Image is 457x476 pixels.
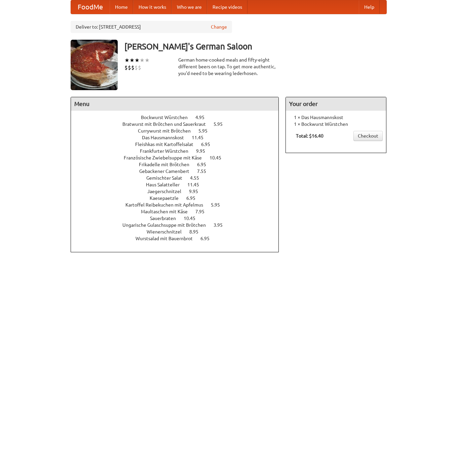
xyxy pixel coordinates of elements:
a: Frankfurter Würstchen 9.95 [140,148,218,154]
span: 4.55 [190,175,206,181]
span: Wienerschnitzel [147,229,188,234]
h3: [PERSON_NAME]'s German Saloon [124,40,387,53]
a: Checkout [353,131,383,141]
b: Total: $16.40 [296,133,323,139]
span: 9.95 [189,189,205,194]
li: 1 × Das Hausmannskost [289,114,383,121]
a: Gemischter Salat 4.55 [146,175,212,181]
li: $ [131,64,135,71]
a: Kaesepaetzle 6.95 [150,195,208,201]
span: Bockwurst Würstchen [141,115,194,120]
a: FoodMe [71,0,110,14]
a: Wurstsalad mit Bauernbrot 6.95 [136,236,222,241]
span: Wurstsalad mit Bauernbrot [136,236,199,241]
a: Ungarische Gulaschsuppe mit Brötchen 3.95 [122,222,235,228]
a: Recipe videos [207,0,247,14]
span: Jaegerschnitzel [147,189,188,194]
span: Maultaschen mit Käse [141,209,194,214]
span: Fleishkas mit Kartoffelsalat [135,142,200,147]
span: 10.45 [210,155,228,160]
span: 10.45 [184,216,202,221]
span: 6.95 [200,236,216,241]
span: Gemischter Salat [146,175,189,181]
span: Haus Salatteller [146,182,186,187]
li: ★ [124,57,129,64]
a: Wienerschnitzel 8.95 [147,229,211,234]
a: Gebackener Camenbert 7.55 [139,169,219,174]
span: Currywurst mit Brötchen [138,128,197,134]
a: Französische Zwiebelsuppe mit Käse 10.45 [124,155,234,160]
a: How it works [133,0,172,14]
span: Frikadelle mit Brötchen [139,162,196,167]
span: 6.95 [201,142,217,147]
span: 4.95 [195,115,211,120]
a: Fleishkas mit Kartoffelsalat 6.95 [135,142,223,147]
a: Currywurst mit Brötchen 5.95 [138,128,220,134]
h4: Your order [286,97,386,111]
li: ★ [129,57,135,64]
a: Who we are [172,0,207,14]
div: German home-cooked meals and fifty-eight different beers on tap. To get more authentic, you'd nee... [178,57,279,77]
span: 7.95 [195,209,211,214]
a: Haus Salatteller 11.45 [146,182,212,187]
h4: Menu [71,97,279,111]
span: Bratwurst mit Brötchen und Sauerkraut [122,121,213,127]
li: $ [135,64,138,71]
li: ★ [135,57,140,64]
li: 1 × Bockwurst Würstchen [289,121,383,127]
span: Französische Zwiebelsuppe mit Käse [124,155,208,160]
li: ★ [140,57,145,64]
span: 9.95 [196,148,212,154]
a: Change [211,24,227,30]
a: Sauerbraten 10.45 [150,216,208,221]
a: Help [359,0,380,14]
a: Das Hausmannskost 11.45 [142,135,216,140]
span: 6.95 [197,162,213,167]
li: ★ [145,57,150,64]
span: Sauerbraten [150,216,183,221]
img: angular.jpg [71,40,118,90]
span: Frankfurter Würstchen [140,148,195,154]
li: $ [138,64,141,71]
a: Jaegerschnitzel 9.95 [147,189,211,194]
span: 5.95 [198,128,214,134]
span: 8.95 [189,229,205,234]
span: Gebackener Camenbert [139,169,196,174]
a: Frikadelle mit Brötchen 6.95 [139,162,219,167]
span: 5.95 [211,202,227,208]
li: $ [124,64,128,71]
a: Home [110,0,133,14]
li: $ [128,64,131,71]
span: 7.55 [197,169,213,174]
a: Bratwurst mit Brötchen und Sauerkraut 5.95 [122,121,235,127]
span: 11.45 [187,182,206,187]
span: 3.95 [214,222,229,228]
span: Ungarische Gulaschsuppe mit Brötchen [122,222,213,228]
span: Kartoffel Reibekuchen mit Apfelmus [125,202,210,208]
span: Kaesepaetzle [150,195,185,201]
span: 5.95 [214,121,229,127]
div: Deliver to: [STREET_ADDRESS] [71,21,232,33]
span: 6.95 [186,195,202,201]
a: Maultaschen mit Käse 7.95 [141,209,217,214]
a: Bockwurst Würstchen 4.95 [141,115,217,120]
span: Das Hausmannskost [142,135,191,140]
span: 11.45 [192,135,210,140]
a: Kartoffel Reibekuchen mit Apfelmus 5.95 [125,202,232,208]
